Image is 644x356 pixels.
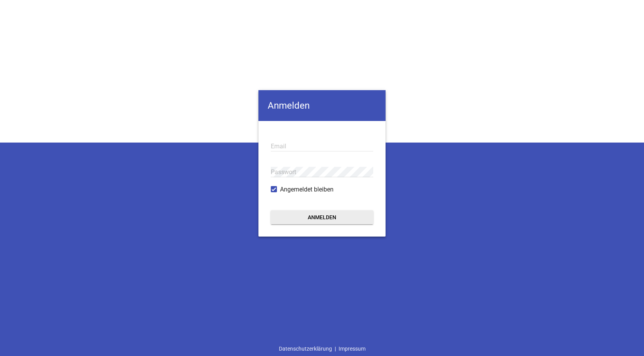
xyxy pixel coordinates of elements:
button: Anmelden [271,210,373,224]
span: Angemeldet bleiben [280,185,334,194]
a: Datenschutzerklärung [276,341,335,356]
a: Impressum [336,341,368,356]
div: | [276,341,368,356]
h4: Anmelden [258,90,386,121]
